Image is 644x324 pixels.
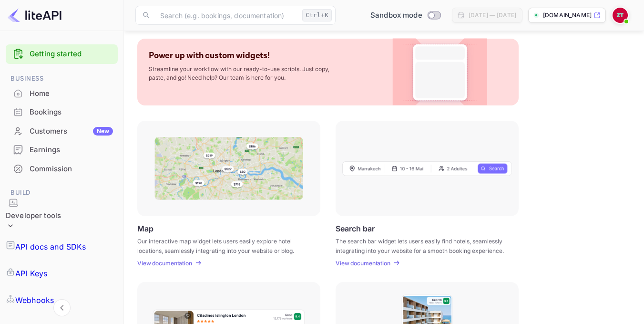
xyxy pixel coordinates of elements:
div: Home [30,88,113,99]
div: Developer tools [6,198,61,234]
a: Earnings [6,141,118,158]
div: CustomersNew [6,122,118,141]
a: Commission [6,160,118,178]
p: API Keys [15,268,47,279]
a: Bookings [6,103,118,121]
p: View documentation [137,260,192,267]
div: Home [6,84,118,103]
a: Home [6,84,118,102]
div: Earnings [30,145,113,156]
div: Switch to Production mode [367,10,444,21]
a: View documentation [137,260,195,267]
p: Streamline your workflow with our ready-to-use scripts. Just copy, paste, and go! Need help? Our ... [149,65,339,82]
div: Customers [30,126,113,137]
span: Build [6,188,118,198]
span: Business [6,73,118,84]
a: API docs and SDKs [6,233,118,260]
button: Collapse navigation [53,299,71,316]
p: Our interactive map widget lets users easily explore hotel locations, seamlessly integrating into... [137,237,308,254]
img: Map Frame [154,137,303,200]
a: API Keys [6,260,118,287]
p: API docs and SDKs [15,241,86,252]
a: CustomersNew [6,122,118,140]
div: Bookings [6,103,118,122]
p: [DOMAIN_NAME] [543,11,592,20]
a: View documentation [336,260,393,267]
img: Custom Widget PNG [401,39,479,105]
img: LiteAPI logo [8,8,61,23]
p: View documentation [336,260,390,267]
img: Zafer Tepe [613,8,628,23]
a: Webhooks [6,287,118,314]
div: New [93,127,113,136]
p: Search bar [336,224,375,233]
p: Webhooks [15,294,54,306]
div: Earnings [6,141,118,159]
div: Developer tools [6,210,61,221]
div: Getting started [6,44,118,64]
p: Power up with custom widgets! [149,50,270,61]
div: Commission [30,164,113,175]
div: Ctrl+K [302,9,332,21]
input: Search (e.g. bookings, documentation) [154,6,298,25]
div: Commission [6,160,118,178]
div: [DATE] — [DATE] [469,11,516,20]
a: Getting started [30,49,113,60]
img: Search Frame [342,161,512,176]
span: Sandbox mode [370,10,422,21]
p: The search bar widget lets users easily find hotels, seamlessly integrating into your website for... [336,237,507,254]
div: Bookings [30,107,113,118]
p: Map [137,224,153,233]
